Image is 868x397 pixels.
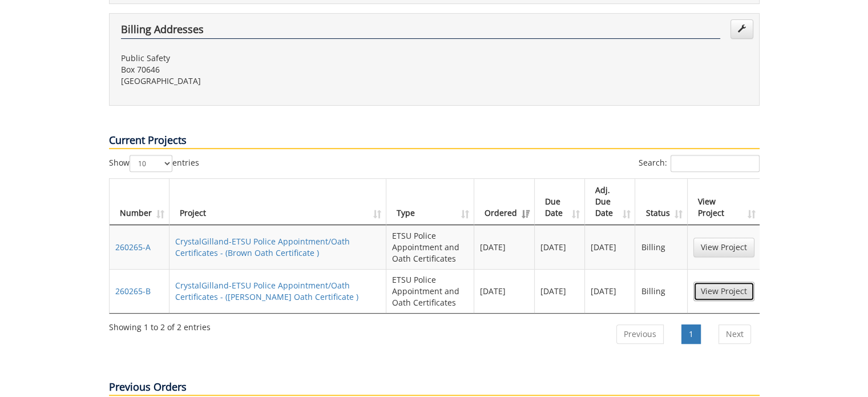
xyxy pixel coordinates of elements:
[639,155,760,172] label: Search:
[121,24,720,39] h4: Billing Addresses
[474,179,535,225] th: Ordered: activate to sort column ascending
[585,225,635,269] td: [DATE]
[635,225,687,269] td: Billing
[730,19,753,39] a: Edit Addresses
[535,225,585,269] td: [DATE]
[535,179,585,225] th: Due Date: activate to sort column ascending
[175,236,350,258] a: CrystalGilland-ETSU Police Appointment/Oath Certificates - (Brown Oath Certificate )
[130,155,172,172] select: Showentries
[671,155,760,172] input: Search:
[115,242,151,252] a: 260265-A
[635,179,687,225] th: Status: activate to sort column ascending
[616,324,664,344] a: Previous
[585,179,635,225] th: Adj. Due Date: activate to sort column ascending
[693,238,754,257] a: View Project
[109,380,760,396] p: Previous Orders
[115,286,151,296] a: 260265-B
[718,324,751,344] a: Next
[635,269,687,313] td: Billing
[109,133,760,149] p: Current Projects
[474,269,535,313] td: [DATE]
[681,324,701,344] a: 1
[175,280,358,302] a: CrystalGilland-ETSU Police Appointment/Oath Certificates - ([PERSON_NAME] Oath Certificate )
[585,269,635,313] td: [DATE]
[121,64,426,75] p: Box 70646
[688,179,760,225] th: View Project: activate to sort column ascending
[535,269,585,313] td: [DATE]
[121,75,426,87] p: [GEOGRAPHIC_DATA]
[386,225,474,269] td: ETSU Police Appointment and Oath Certificates
[474,225,535,269] td: [DATE]
[121,53,426,64] p: Public Safety
[386,179,474,225] th: Type: activate to sort column ascending
[693,282,754,301] a: View Project
[109,317,211,333] div: Showing 1 to 2 of 2 entries
[110,179,169,225] th: Number: activate to sort column ascending
[386,269,474,313] td: ETSU Police Appointment and Oath Certificates
[109,155,199,172] label: Show entries
[169,179,387,225] th: Project: activate to sort column ascending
